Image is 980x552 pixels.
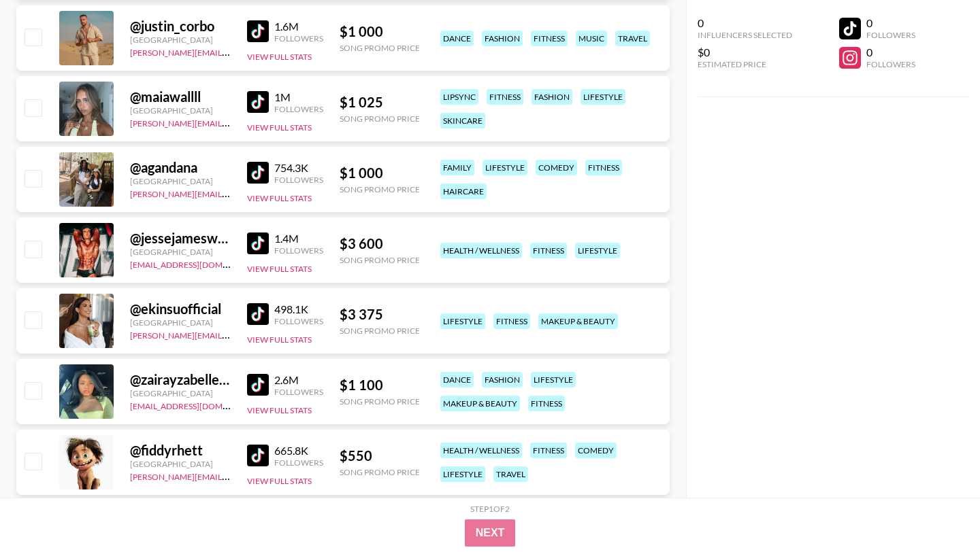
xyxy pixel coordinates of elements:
div: [GEOGRAPHIC_DATA] [130,176,231,186]
button: Next [465,519,516,547]
div: Followers [866,59,915,69]
div: lifestyle [581,89,625,105]
div: @ ekinsuofficial [130,300,231,317]
div: $ 3 375 [340,306,420,323]
div: 498.1K [274,303,323,316]
iframe: Drift Widget Chat Controller [912,484,964,536]
div: Song Promo Price [340,114,420,124]
a: [PERSON_NAME][EMAIL_ADDRESS][DOMAIN_NAME] [130,186,331,199]
div: Followers [274,245,323,256]
div: makeup & beauty [538,313,618,329]
div: health / wellness [440,243,522,258]
div: family [440,160,474,175]
div: $ 1 100 [340,377,420,394]
div: lifestyle [440,313,485,329]
img: TikTok [247,445,269,466]
button: View Full Stats [247,405,312,415]
div: $0 [698,46,792,59]
div: $ 3 600 [340,235,420,252]
button: View Full Stats [247,334,312,345]
div: fitness [531,31,568,46]
div: [GEOGRAPHIC_DATA] [130,105,231,116]
div: lifestyle [440,466,485,482]
div: Song Promo Price [340,326,420,336]
div: fashion [482,372,523,387]
div: fitness [487,89,523,105]
button: View Full Stats [247,476,312,486]
div: Followers [274,33,323,44]
div: 665.8K [274,444,323,458]
div: 1.4M [274,232,323,245]
a: [PERSON_NAME][EMAIL_ADDRESS][PERSON_NAME][DOMAIN_NAME] [130,469,396,482]
a: [EMAIL_ADDRESS][DOMAIN_NAME] [130,398,267,411]
div: music [576,31,607,46]
img: TikTok [247,232,269,254]
div: lifestyle [483,160,527,175]
div: @ zairayzabelleee [130,371,231,388]
div: Song Promo Price [340,43,420,53]
div: fashion [482,31,523,46]
div: [GEOGRAPHIC_DATA] [130,388,231,398]
a: [PERSON_NAME][EMAIL_ADDRESS][DOMAIN_NAME] [130,45,331,58]
div: @ fiddyrhett [130,442,231,459]
img: TikTok [247,91,269,113]
div: Song Promo Price [340,467,420,477]
button: View Full Stats [247,264,312,274]
div: @ justin_corbo [130,18,231,35]
button: View Full Stats [247,193,312,203]
a: [PERSON_NAME][EMAIL_ADDRESS][DOMAIN_NAME] [130,328,331,341]
button: View Full Stats [247,122,312,133]
div: fitness [493,313,530,329]
div: [GEOGRAPHIC_DATA] [130,317,231,328]
div: @ maiawallll [130,88,231,105]
div: Song Promo Price [340,255,420,265]
div: 0 [698,16,792,30]
div: fitness [530,243,567,258]
div: travel [493,466,528,482]
div: Estimated Price [698,59,792,69]
button: View Full Stats [247,52,312,62]
div: haircare [440,184,487,199]
div: lifestyle [531,372,576,387]
a: [EMAIL_ADDRESS][DOMAIN_NAME] [130,257,267,270]
img: TikTok [247,20,269,42]
img: TikTok [247,303,269,325]
div: [GEOGRAPHIC_DATA] [130,247,231,257]
div: $ 1 000 [340,23,420,40]
div: Song Promo Price [340,396,420,407]
div: @ agandana [130,159,231,176]
div: @ jessejameswest [130,230,231,247]
div: skincare [440,113,485,128]
div: 0 [866,16,915,30]
div: Followers [866,30,915,40]
div: Followers [274,387,323,397]
div: lipsync [440,89,478,105]
div: Song Promo Price [340,184,420,194]
div: Step 1 of 2 [470,504,510,514]
div: fitness [528,396,565,411]
img: TikTok [247,374,269,396]
div: fitness [530,443,567,458]
div: $ 1 000 [340,165,420,182]
div: comedy [575,443,617,458]
div: dance [440,372,474,387]
div: Followers [274,175,323,185]
div: 2.6M [274,373,323,387]
div: 0 [866,46,915,59]
div: [GEOGRAPHIC_DATA] [130,459,231,469]
img: TikTok [247,162,269,184]
div: Followers [274,316,323,326]
a: [PERSON_NAME][EMAIL_ADDRESS][DOMAIN_NAME] [130,116,331,128]
div: fashion [532,89,572,105]
div: [GEOGRAPHIC_DATA] [130,35,231,45]
div: 1M [274,90,323,104]
div: health / wellness [440,443,522,458]
div: $ 1 025 [340,94,420,111]
div: Followers [274,458,323,468]
div: Influencers Selected [698,30,792,40]
div: fitness [585,160,622,175]
div: 1.6M [274,20,323,33]
div: makeup & beauty [440,396,520,411]
div: $ 550 [340,447,420,464]
div: comedy [536,160,577,175]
